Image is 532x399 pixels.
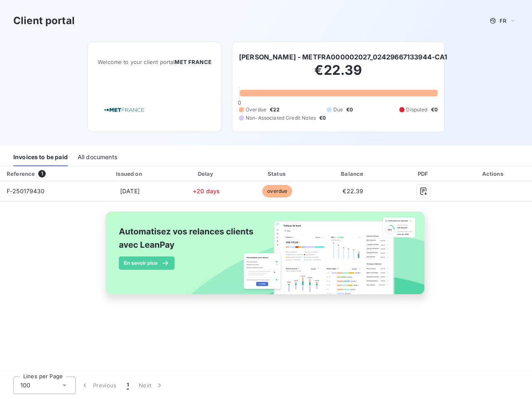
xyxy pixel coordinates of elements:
[7,170,35,177] div: Reference
[13,149,68,166] div: Invoices to be paid
[98,98,151,122] img: Company logo
[456,170,530,178] div: Actions
[13,13,75,28] h3: Client portal
[76,377,122,394] button: Previous
[243,170,312,178] div: Status
[239,62,438,87] h2: €22.39
[120,187,140,195] span: [DATE]
[238,99,241,106] span: 0
[246,114,316,122] span: Non-Associated Credit Notes
[431,106,438,113] span: €0
[270,106,280,113] span: €22
[333,106,343,113] span: Due
[175,59,212,65] span: MET FRANCE
[394,170,453,178] div: PDF
[500,17,506,24] span: FR
[173,170,239,178] div: Delay
[239,52,448,62] h6: [PERSON_NAME] - METFRA000002027_02429667133944-CA1
[319,114,326,122] span: €0
[406,106,427,113] span: Disputed
[315,170,391,178] div: Balance
[342,187,363,195] span: €22.39
[127,381,129,389] span: 1
[193,187,220,195] span: +20 days
[98,59,212,65] span: Welcome to your client portal
[346,106,353,113] span: €0
[246,106,266,113] span: Overdue
[122,377,134,394] button: 1
[78,149,117,166] div: All documents
[98,207,434,309] img: banner
[90,170,170,178] div: Issued on
[134,377,169,394] button: Next
[38,170,46,177] span: 1
[7,187,45,195] span: F-250179430
[20,381,30,389] span: 100
[262,185,292,197] span: overdue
